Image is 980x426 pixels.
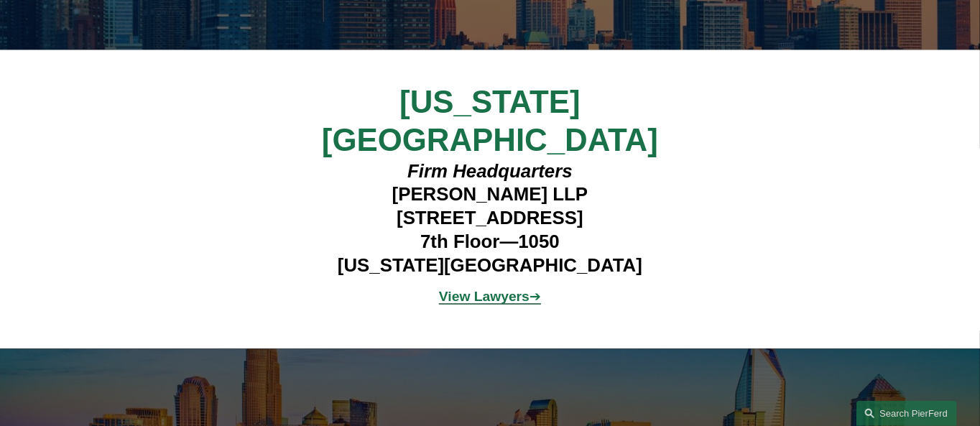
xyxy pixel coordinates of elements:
[856,401,957,426] a: Search this site
[322,84,658,157] span: [US_STATE][GEOGRAPHIC_DATA]
[439,289,530,304] strong: View Lawyers
[298,159,682,277] h4: [PERSON_NAME] LLP [STREET_ADDRESS] 7th Floor—1050 [US_STATE][GEOGRAPHIC_DATA]
[439,289,541,304] a: View Lawyers➔
[407,161,573,181] em: Firm Headquarters
[439,289,541,304] span: ➔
